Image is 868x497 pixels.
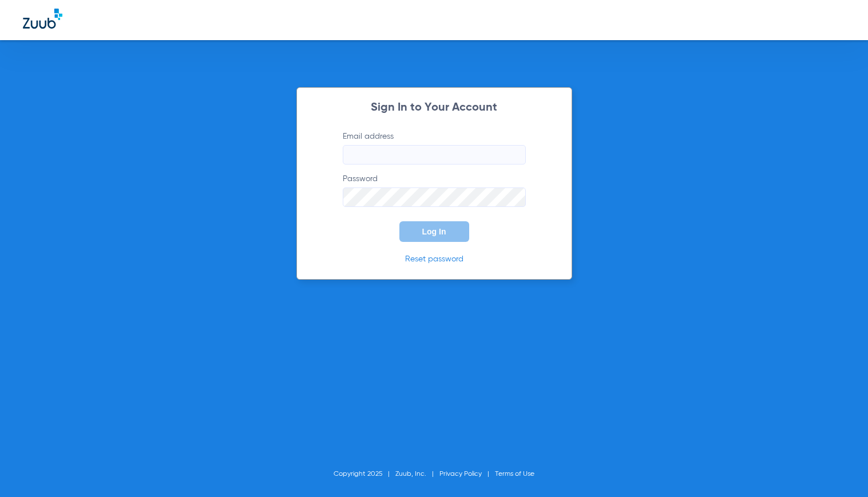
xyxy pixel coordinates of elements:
button: Log In [399,221,469,242]
li: Zuub, Inc. [395,468,439,480]
label: Password [343,173,526,207]
li: Copyright 2025 [334,468,395,480]
label: Email address [343,131,526,165]
iframe: Chat Widget [811,442,868,497]
a: Privacy Policy [439,471,482,478]
h2: Sign In to Your Account [326,102,543,114]
span: Log In [422,227,446,236]
input: Email address [343,145,526,165]
a: Terms of Use [495,471,534,478]
a: Reset password [405,255,463,263]
input: Password [343,187,526,207]
img: Zuub Logo [23,9,62,29]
